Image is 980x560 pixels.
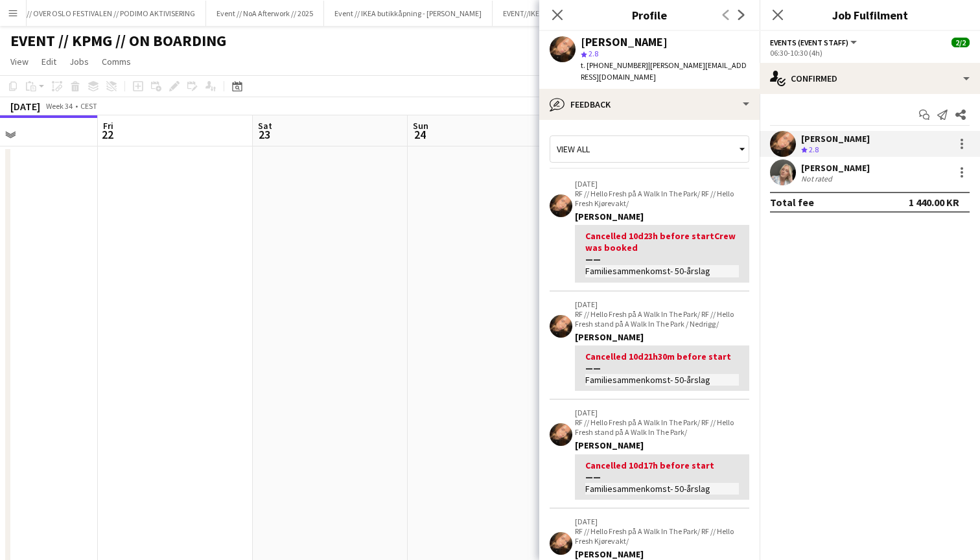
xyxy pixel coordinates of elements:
[801,133,870,145] div: [PERSON_NAME]
[770,38,859,47] button: Events (Event Staff)
[575,408,749,417] p: [DATE]
[557,143,590,155] span: View all
[206,1,324,26] button: Event // NoA Afterwork // 2025
[575,179,749,189] p: [DATE]
[770,196,814,209] div: Total fee
[102,56,131,67] span: Comms
[585,483,739,495] div: Familiesammenkomst- 50-årslag
[581,36,668,48] div: [PERSON_NAME]
[581,60,747,82] span: | [PERSON_NAME][EMAIL_ADDRESS][DOMAIN_NAME]
[770,48,970,58] div: 06:30-10:30 (4h)
[575,211,749,222] div: [PERSON_NAME]
[909,196,959,209] div: 1 440.00 KR
[575,548,749,560] div: [PERSON_NAME]
[575,309,749,329] p: RF // Hello Fresh på A Walk In The Park/ RF // Hello Fresh stand på A Walk In The Park / Nedrigg/
[80,101,97,111] div: CEST
[575,331,749,343] div: [PERSON_NAME]
[539,6,760,23] h3: Profile
[585,374,739,386] div: Familiesammenkomst- 50-årslag
[413,120,428,132] span: Sun
[69,56,89,67] span: Jobs
[43,101,75,111] span: Week 34
[64,53,94,70] a: Jobs
[589,49,598,58] span: 2.8
[575,189,749,208] p: RF // Hello Fresh på A Walk In The Park/ RF // Hello Fresh Kjørevakt/
[97,53,136,70] a: Comms
[101,127,113,142] span: 22
[5,53,34,70] a: View
[585,265,739,277] div: Familiesammenkomst- 50-årslag
[10,56,29,67] span: View
[10,100,40,113] div: [DATE]
[256,127,272,142] span: 23
[809,145,819,154] span: 2.8
[585,351,739,374] div: Cancelled 10d21h30m before start
[581,60,648,70] span: t. [PHONE_NUMBER]
[36,53,62,70] a: Edit
[585,230,739,266] div: Cancelled 10d23h before start Crew was booked
[575,526,749,546] p: RF // Hello Fresh på A Walk In The Park/ RF // Hello Fresh Kjørevakt/
[41,56,56,67] span: Edit
[760,63,980,94] div: Confirmed
[575,517,749,526] p: [DATE]
[493,1,555,26] button: EVENT//IKEA
[324,1,493,26] button: Event // IKEA butikkåpning - [PERSON_NAME]
[760,6,980,23] h3: Job Fulfilment
[951,38,970,47] span: 2/2
[103,120,113,132] span: Fri
[585,460,739,483] div: Cancelled 10d17h before start
[575,439,749,451] div: [PERSON_NAME]
[539,89,760,120] div: Feedback
[575,299,749,309] p: [DATE]
[258,120,272,132] span: Sat
[411,127,428,142] span: 24
[770,38,848,47] span: Events (Event Staff)
[801,174,835,183] div: Not rated
[575,417,749,437] p: RF // Hello Fresh på A Walk In The Park/ RF // Hello Fresh stand på A Walk In The Park/
[801,162,870,174] div: [PERSON_NAME]
[10,31,226,51] h1: EVENT // KPMG // ON BOARDING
